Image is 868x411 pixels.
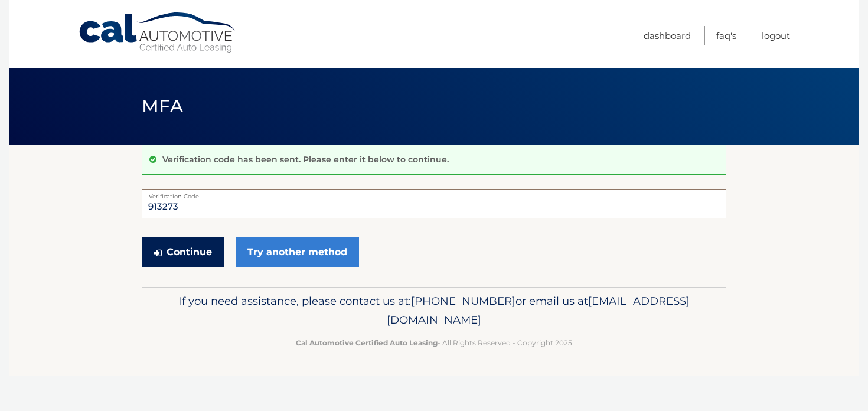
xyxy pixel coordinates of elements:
span: [PHONE_NUMBER] [411,294,515,308]
label: Verification Code [142,189,726,198]
a: Logout [762,26,790,45]
button: Continue [142,237,224,267]
p: If you need assistance, please contact us at: or email us at [149,292,719,330]
a: Dashboard [644,26,691,45]
input: Verification Code [142,189,726,218]
span: MFA [142,95,183,117]
a: Try another method [236,237,359,267]
span: [EMAIL_ADDRESS][DOMAIN_NAME] [387,294,690,327]
a: Cal Automotive [78,12,237,54]
a: FAQ's [716,26,736,45]
p: Verification code has been sent. Please enter it below to continue. [162,154,449,165]
strong: Cal Automotive Certified Auto Leasing [296,338,438,347]
p: - All Rights Reserved - Copyright 2025 [149,337,719,349]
